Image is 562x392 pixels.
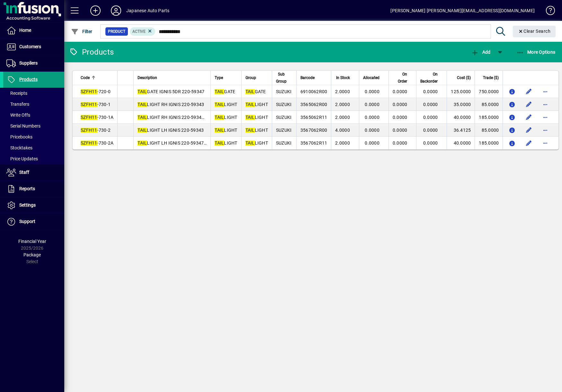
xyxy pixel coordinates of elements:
span: Product [108,28,125,35]
span: -730-1A [81,115,113,120]
span: Clear Search [518,29,551,34]
div: [PERSON_NAME] [PERSON_NAME][EMAIL_ADDRESS][DOMAIN_NAME] [390,5,535,16]
a: Home [3,22,64,39]
em: TAIL [245,115,255,120]
span: 3565062R00 [300,102,327,107]
span: In Stock [336,74,350,81]
span: Sub Group [276,71,287,85]
span: Reports [19,186,35,191]
div: Allocated [363,74,385,81]
span: Package [23,252,41,257]
td: 85.0000 [475,98,503,111]
span: Pricebooks [6,134,32,139]
span: LIGHT LH IGNIS 220-59347 LED [138,140,213,146]
em: SZFH11 [81,102,97,107]
em: TAIL [215,115,224,120]
div: Barcode [300,74,327,81]
span: SUZUKI [276,89,292,94]
span: Cost ($) [457,74,471,81]
span: LIGHT [215,128,237,133]
mat-chip: Activation Status: Active [130,27,156,36]
span: Home [19,28,31,33]
span: Type [215,74,223,81]
td: 35.0000 [447,98,475,111]
a: Suppliers [3,55,64,71]
span: LIGHT [245,102,268,107]
span: Serial Numbers [6,123,40,129]
a: Receipts [3,88,64,99]
button: Edit [523,138,534,148]
span: Staff [19,170,29,175]
span: 2.0000 [335,89,350,94]
span: 0.0000 [393,89,407,94]
em: TAIL [215,102,224,107]
button: Clear [513,26,556,37]
span: SUZUKI [276,128,292,133]
span: Trade ($) [483,74,499,81]
button: More options [540,125,550,135]
em: TAIL [138,140,147,146]
span: 3567062R11 [300,140,327,146]
a: Knowledge Base [541,1,554,22]
td: 40.0000 [447,137,475,149]
span: SUZUKI [276,115,292,120]
span: -730-1 [81,102,111,107]
button: Filter [69,26,94,37]
em: TAIL [245,102,255,107]
a: Reports [3,181,64,197]
em: TAIL [215,128,224,133]
span: Description [138,74,157,81]
span: LIGHT [245,140,268,146]
span: LIGHT [245,115,268,120]
a: Stocktakes [3,142,64,153]
td: 125.0000 [447,85,475,98]
td: 36.4125 [447,124,475,137]
span: 2.0000 [335,140,350,146]
span: Barcode [300,74,315,81]
button: More options [540,99,550,110]
a: Customers [3,39,64,55]
span: 2.0000 [335,102,350,107]
span: 4.0000 [335,128,350,133]
span: 3565062R11 [300,115,327,120]
span: Allocated [363,74,379,81]
span: LIGHT [215,102,237,107]
div: Japanese Auto Parts [126,5,169,16]
span: 0.0000 [365,115,379,120]
a: Settings [3,197,64,213]
div: Description [138,74,207,81]
td: 185.0000 [475,111,503,124]
span: 0.0000 [393,115,407,120]
button: Edit [523,86,534,97]
span: 0.0000 [423,102,438,107]
span: Settings [19,202,36,208]
em: SZFH11 [81,140,97,146]
em: TAIL [245,89,255,94]
span: SUZUKI [276,102,292,107]
span: Write Offs [6,112,30,118]
span: 0.0000 [423,128,438,133]
span: 0.0000 [393,102,407,107]
span: Products [19,77,38,82]
td: 185.0000 [475,137,503,149]
a: Write Offs [3,110,64,120]
div: Group [245,74,268,81]
em: TAIL [138,89,147,94]
em: SZFH11 [81,115,97,120]
em: TAIL [215,89,224,94]
button: Edit [523,99,534,110]
span: LIGHT [215,140,237,146]
button: More Options [515,46,557,58]
span: 2.0000 [335,115,350,120]
td: 750.0000 [475,85,503,98]
span: Financial Year [18,239,46,244]
span: 0.0000 [423,115,438,120]
em: TAIL [138,128,147,133]
a: Serial Numbers [3,120,64,131]
span: Add [471,49,490,55]
span: Group [245,74,256,81]
span: Stocktakes [6,145,32,150]
span: SUZUKI [276,140,292,146]
em: SZFH11 [81,89,97,94]
button: More options [540,86,550,97]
